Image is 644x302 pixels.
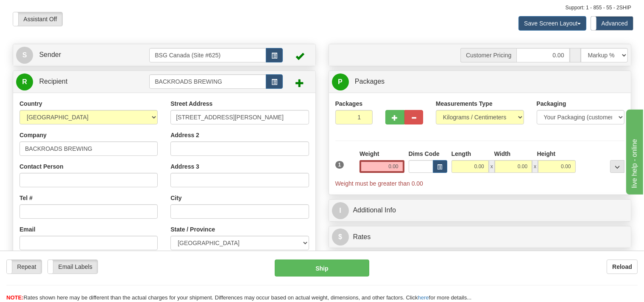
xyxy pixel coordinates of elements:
label: Country [20,99,42,108]
span: P [332,73,349,90]
label: Packages [335,99,363,108]
label: Company [20,131,47,139]
a: R Recipient [16,73,134,90]
input: Recipient Id [149,74,266,89]
label: Packaging [537,99,566,108]
label: State / Province [170,225,215,234]
a: $Rates [332,229,628,246]
span: NOTE: [6,294,23,301]
label: Length [452,150,471,158]
a: IAdditional Info [332,202,628,219]
iframe: chat widget [624,107,643,194]
label: City [170,194,181,202]
a: P Packages [332,73,628,90]
span: Customer Pricing [460,48,516,62]
label: Contact Person [20,162,63,171]
label: Tel # [20,194,33,202]
span: R [16,73,33,90]
label: Height [537,150,556,158]
div: Support: 1 - 855 - 55 - 2SHIP [13,4,631,11]
a: S Sender [16,46,149,64]
span: Weight must be greater than 0.00 [335,180,424,187]
label: Street Address [170,99,212,108]
label: Dims Code [409,150,440,158]
span: x [489,160,495,173]
div: ... [610,160,624,173]
label: Email Labels [48,260,98,274]
label: Advanced [591,17,633,30]
button: Reload [607,260,638,274]
span: 1 [335,161,344,169]
input: Sender Id [149,48,266,62]
span: Sender [39,51,61,58]
span: I [332,202,349,219]
button: Ship [275,260,369,277]
label: Measurements Type [436,99,493,108]
input: Enter a location [170,110,309,124]
label: Email [20,225,35,234]
label: Address 3 [170,162,199,171]
label: Address 2 [170,131,199,139]
button: Save Screen Layout [519,16,586,31]
b: Reload [612,263,632,270]
a: here [418,294,429,301]
label: Weight [360,150,379,158]
span: Packages [355,78,385,85]
label: Width [494,150,511,158]
span: x [532,160,538,173]
span: $ [332,229,349,246]
span: S [16,47,33,64]
div: live help - online [6,5,78,15]
label: Assistant Off [13,12,62,26]
label: Repeat [7,260,42,274]
span: Recipient [39,78,67,85]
